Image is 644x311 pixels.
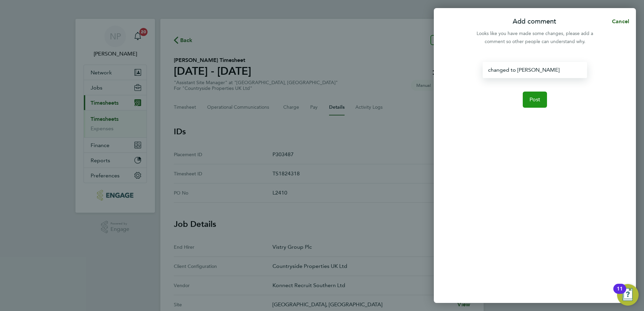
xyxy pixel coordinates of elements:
button: Post [523,92,547,108]
p: Add comment [513,17,556,26]
span: Post [529,96,541,103]
button: Cancel [601,15,636,28]
div: Looks like you have made some changes, please add a comment so other people can understand why. [473,30,597,46]
span: Cancel [610,18,629,25]
div: changed to [PERSON_NAME] [483,62,587,78]
button: Open Resource Center, 11 new notifications [617,284,639,306]
div: 11 [617,289,623,298]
